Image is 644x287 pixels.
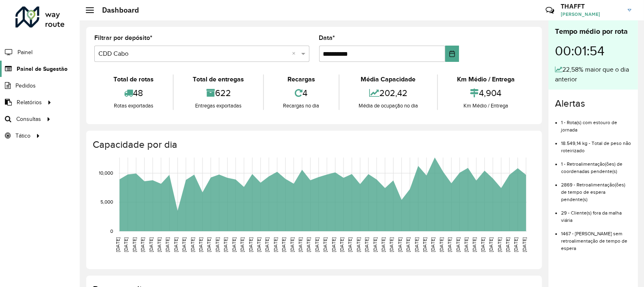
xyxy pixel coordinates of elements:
[347,237,352,252] text: [DATE]
[94,33,152,43] label: Filtrar por depósito
[256,237,261,252] text: [DATE]
[440,84,532,102] div: 4,904
[463,237,469,252] text: [DATE]
[165,237,170,252] text: [DATE]
[372,237,378,252] text: [DATE]
[339,237,344,252] text: [DATE]
[298,237,303,252] text: [DATE]
[555,26,631,37] div: Tempo médio por rota
[16,115,41,123] span: Consultas
[561,224,631,252] li: 1467 - [PERSON_NAME] sem retroalimentação de tempo de espera
[555,37,631,65] div: 00:01:54
[422,237,427,252] text: [DATE]
[472,237,477,252] text: [DATE]
[319,33,335,43] label: Data
[513,237,519,252] text: [DATE]
[342,102,435,110] div: Média de ocupação no dia
[94,6,139,15] h2: Dashboard
[561,154,631,175] li: 1 - Retroalimentação(ões) de coordenadas pendente(s)
[266,102,336,110] div: Recargas no dia
[306,237,311,252] text: [DATE]
[110,228,113,234] text: 0
[381,237,386,252] text: [DATE]
[480,237,485,252] text: [DATE]
[440,74,532,84] div: Km Médio / Entrega
[123,237,128,252] text: [DATE]
[342,84,435,102] div: 202,42
[173,237,178,252] text: [DATE]
[239,237,245,252] text: [DATE]
[497,237,502,252] text: [DATE]
[115,237,120,252] text: [DATE]
[505,237,510,252] text: [DATE]
[440,102,532,110] div: Km Médio / Entrega
[15,131,30,140] span: Tático
[447,237,452,252] text: [DATE]
[289,237,295,252] text: [DATE]
[364,237,369,252] text: [DATE]
[561,134,631,154] li: 18.549,14 kg - Total de peso não roteirizado
[96,74,171,84] div: Total de rotas
[100,199,113,205] text: 5,000
[176,102,261,110] div: Entregas exportadas
[207,237,212,252] text: [DATE]
[176,74,261,84] div: Total de entregas
[397,237,402,252] text: [DATE]
[430,237,435,252] text: [DATE]
[314,237,320,252] text: [DATE]
[264,237,270,252] text: [DATE]
[132,237,137,252] text: [DATE]
[439,237,444,252] text: [DATE]
[223,237,228,252] text: [DATE]
[331,237,336,252] text: [DATE]
[405,237,411,252] text: [DATE]
[555,65,631,84] div: 22,58% maior que o dia anterior
[215,237,220,252] text: [DATE]
[17,48,33,57] span: Painel
[445,46,459,62] button: Choose Date
[281,237,286,252] text: [DATE]
[96,84,171,102] div: 48
[181,237,187,252] text: [DATE]
[190,237,195,252] text: [DATE]
[356,237,361,252] text: [DATE]
[157,237,162,252] text: [DATE]
[322,237,328,252] text: [DATE]
[266,74,336,84] div: Recargas
[414,237,419,252] text: [DATE]
[389,237,394,252] text: [DATE]
[561,203,631,224] li: 29 - Cliente(s) fora da malha viária
[148,237,154,252] text: [DATE]
[342,74,435,84] div: Média Capacidade
[488,237,494,252] text: [DATE]
[561,113,631,134] li: 1 - Rota(s) com estouro de jornada
[522,237,527,252] text: [DATE]
[198,237,203,252] text: [DATE]
[541,2,559,19] a: Contato Rápido
[555,98,631,110] h4: Alertas
[248,237,253,252] text: [DATE]
[561,175,631,203] li: 2869 - Retroalimentação(ões) de tempo de espera pendente(s)
[561,2,622,10] h3: THAFFT
[17,98,42,107] span: Relatórios
[99,171,113,176] text: 10,000
[17,65,67,73] span: Painel de Sugestão
[292,49,299,59] span: Clear all
[176,84,261,102] div: 622
[140,237,145,252] text: [DATE]
[455,237,461,252] text: [DATE]
[231,237,237,252] text: [DATE]
[93,139,534,151] h4: Capacidade por dia
[266,84,336,102] div: 4
[96,102,171,110] div: Rotas exportadas
[15,81,36,90] span: Pedidos
[561,11,622,18] span: [PERSON_NAME]
[273,237,278,252] text: [DATE]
